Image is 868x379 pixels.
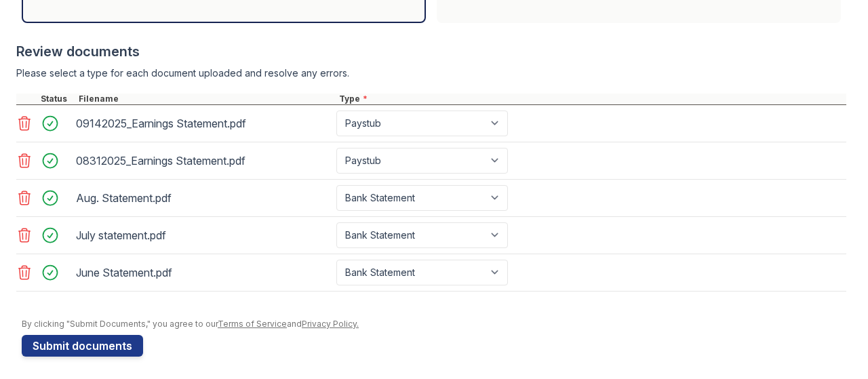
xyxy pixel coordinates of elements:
[76,187,331,209] div: Aug. Statement.pdf
[16,42,846,61] div: Review documents
[22,335,143,357] button: Submit documents
[76,94,336,104] div: Filename
[302,319,359,329] a: Privacy Policy.
[22,319,846,330] div: By clicking "Submit Documents," you agree to our and
[218,319,287,329] a: Terms of Service
[76,262,331,283] div: June Statement.pdf
[38,94,76,104] div: Status
[76,113,331,134] div: 09142025_Earnings Statement.pdf
[76,150,331,172] div: 08312025_Earnings Statement.pdf
[336,94,846,104] div: Type
[16,66,846,80] div: Please select a type for each document uploaded and resolve any errors.
[76,224,331,246] div: July statement.pdf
